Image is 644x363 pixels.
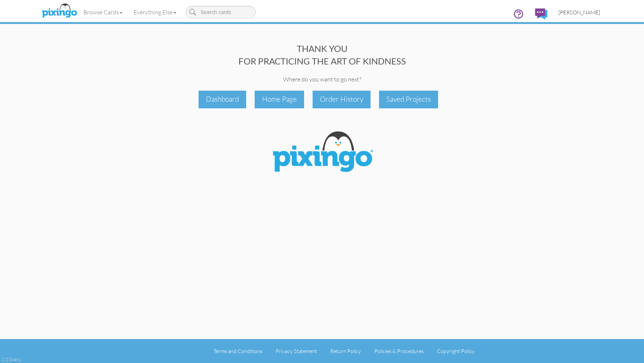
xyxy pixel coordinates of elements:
[313,91,371,108] div: Order History
[186,6,256,18] input: Search cards
[330,348,361,354] a: Return Policy
[2,356,21,363] div: 2.2.0-461
[128,3,182,21] a: Everything Else
[39,42,606,68] div: THANK YOU FOR PRACTICING THE ART OF KINDNESS
[199,91,246,108] div: Dashboard
[214,348,262,354] a: Terms and Conditions
[437,348,475,354] a: Copyright Policy
[40,2,79,20] img: pixingo logo
[553,3,606,22] a: [PERSON_NAME]
[535,8,547,20] img: comments.svg
[276,348,317,354] a: Privacy Statement
[374,348,424,354] a: Policies & Procedures
[267,127,378,179] img: Pixingo Logo
[379,91,438,108] div: Saved Projects
[78,3,128,21] a: Browse Cards
[39,75,606,84] div: Where do you want to go next?
[558,9,600,15] span: [PERSON_NAME]
[255,91,304,108] div: Home Page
